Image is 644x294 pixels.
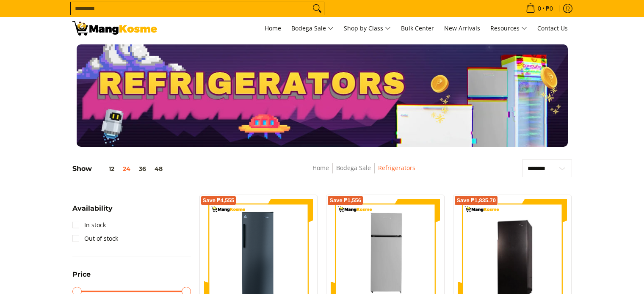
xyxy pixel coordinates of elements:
img: Bodega Sale Refrigerator l Mang Kosme: Home Appliances Warehouse Sale [72,21,157,36]
span: Bodega Sale [291,23,334,34]
a: Bodega Sale [287,17,338,40]
button: Search [310,2,324,15]
nav: Breadcrumbs [251,163,477,182]
span: Price [72,271,91,278]
span: • [523,4,556,13]
h5: Show [72,165,167,173]
a: Refrigerators [378,164,415,172]
span: Availability [72,205,113,212]
a: Home [312,164,329,172]
span: Home [265,24,281,32]
a: Out of stock [72,232,118,245]
span: Save ₱4,555 [203,198,235,203]
span: Shop by Class [344,23,391,34]
a: Bulk Center [397,17,438,40]
a: Contact Us [533,17,572,40]
a: Shop by Class [340,17,395,40]
button: 48 [150,165,167,172]
button: 12 [92,165,119,172]
a: Bodega Sale [336,164,371,172]
span: Resources [490,23,527,34]
span: 0 [536,5,542,11]
a: In stock [72,218,106,232]
span: Contact Us [537,24,568,32]
a: Home [260,17,285,40]
a: New Arrivals [440,17,484,40]
span: Save ₱1,556 [329,198,361,203]
span: ₱0 [544,5,554,11]
summary: Open [72,271,91,284]
button: 36 [135,165,150,172]
button: 24 [119,165,135,172]
span: New Arrivals [444,24,480,32]
summary: Open [72,205,113,218]
a: Resources [486,17,531,40]
nav: Main Menu [166,17,572,40]
span: Save ₱1,835.70 [456,198,496,203]
span: Bulk Center [401,24,434,32]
